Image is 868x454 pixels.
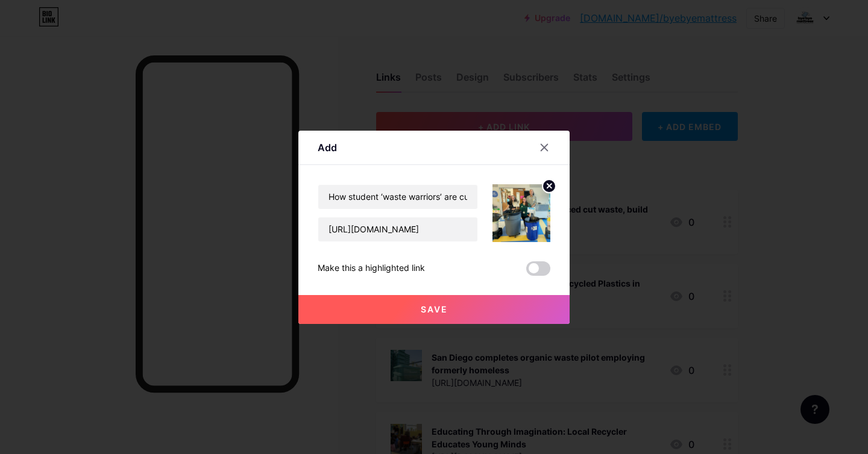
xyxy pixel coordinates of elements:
button: Save [298,295,570,324]
input: Title [318,185,477,209]
span: Save [421,304,448,314]
input: URL [318,217,477,241]
img: link_thumbnail [492,184,550,242]
div: Make this a highlighted link [318,261,425,276]
div: Add [318,140,337,155]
